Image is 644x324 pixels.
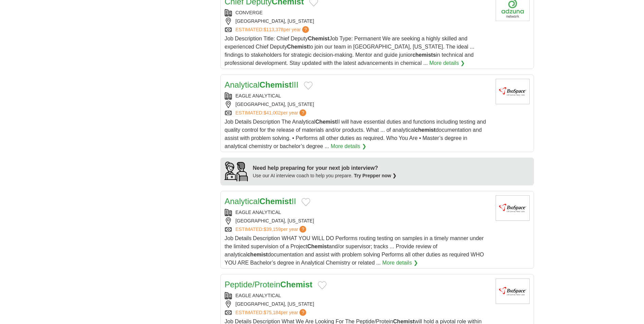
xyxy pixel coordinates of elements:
[496,79,530,104] img: Company logo
[236,109,308,116] a: ESTIMATED:$41,002per year?
[382,259,418,267] a: More details ❯
[225,235,484,266] span: Job Details Description WHAT YOU WILL DO Performs routing testing on samples in a timely manner u...
[259,197,292,206] strong: Chemist
[236,309,308,316] a: ESTIMATED:$75,184per year?
[308,36,329,41] strong: Chemist
[225,209,490,216] div: EAGLE ANALYTICAL
[225,280,313,289] a: Peptide/ProteinChemist
[225,119,486,149] span: Job Details Description The Analytical II will have essential duties and functions including test...
[287,44,309,50] strong: Chemist
[304,82,313,90] button: Add to favorite jobs
[299,226,306,233] span: ?
[236,226,308,233] a: ESTIMATED:$39,159per year?
[247,252,268,257] strong: chemist
[225,301,490,308] div: [GEOGRAPHIC_DATA], [US_STATE]
[225,9,490,16] div: CONVERGE
[225,18,490,25] div: [GEOGRAPHIC_DATA], [US_STATE]
[280,280,313,289] strong: Chemist
[225,101,490,108] div: [GEOGRAPHIC_DATA], [US_STATE]
[263,310,281,315] span: $75,184
[331,142,366,150] a: More details ❯
[429,59,465,67] a: More details ❯
[259,80,292,89] strong: Chemist
[412,52,436,58] strong: chemists
[415,127,436,133] strong: chemist
[225,197,296,206] a: AnalyticalChemistII
[225,36,475,66] span: Job Description Title: Chief Deputy Job Type: Permanent We are seeking a highly skilled and exper...
[307,244,329,249] strong: Chemist
[496,278,530,304] img: Company logo
[263,27,283,32] span: $113,378
[225,292,490,299] div: EAGLE ANALYTICAL
[302,26,309,33] span: ?
[225,92,490,100] div: EAGLE ANALYTICAL
[225,80,298,89] a: AnalyticalChemistIII
[263,110,281,115] span: $41,002
[299,309,306,316] span: ?
[354,173,397,178] a: Try Prepper now ❯
[299,109,306,116] span: ?
[318,281,327,289] button: Add to favorite jobs
[301,198,310,206] button: Add to favorite jobs
[225,217,490,224] div: [GEOGRAPHIC_DATA], [US_STATE]
[253,164,397,172] div: Need help preparing for your next job interview?
[253,172,397,179] div: Use our AI interview coach to help you prepare.
[236,26,311,33] a: ESTIMATED:$113,378per year?
[315,119,337,125] strong: Chemist
[263,227,281,232] span: $39,159
[496,195,530,221] img: Company logo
